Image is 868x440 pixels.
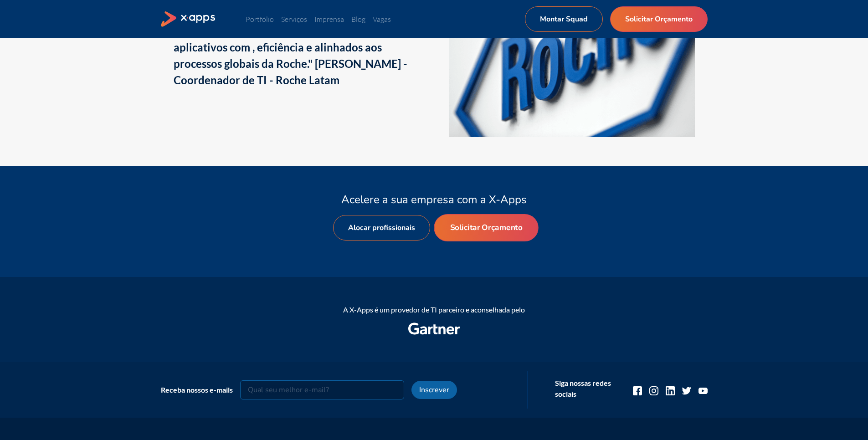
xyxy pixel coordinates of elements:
[411,381,457,399] button: Inscrever
[525,6,603,32] a: Montar Squad
[161,304,708,315] div: A X-Apps é um provedor de TI parceiro e aconselhada pelo
[555,378,618,399] div: Siga nossas redes sociais
[246,15,274,24] a: Portfólio
[333,215,430,240] a: Alocar profissionais
[174,23,420,88] h2: Depoimentos "A X-Apps permite desenvolver aplicativos com , eficiência e alinhados aos processos ...
[240,380,404,399] input: Qual seu melhor e-mail?
[161,384,233,395] div: Receba nossos e-mails
[281,15,307,24] a: Serviços
[434,214,538,241] a: Solicitar Orçamento
[351,15,365,24] a: Blog
[314,15,344,24] a: Imprensa
[161,194,708,206] h4: Acelere a sua empresa com a X-Apps
[610,6,708,32] a: Solicitar Orçamento
[373,15,391,24] a: Vagas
